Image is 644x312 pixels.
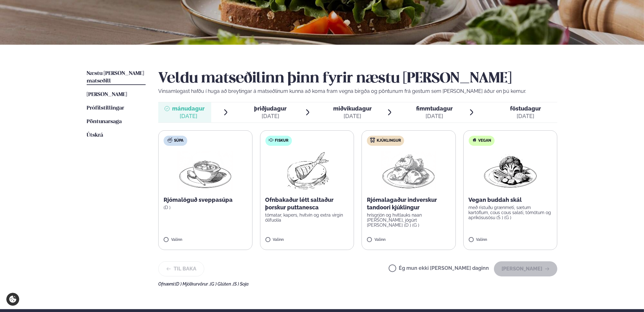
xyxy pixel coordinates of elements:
span: Útskrá [87,133,103,138]
button: Til baka [158,261,204,276]
span: miðvikudagur [333,105,372,112]
p: hrísgrjón og hvítlauks naan [PERSON_NAME], jógúrt [PERSON_NAME] (D ) (G ) [367,213,450,228]
p: Ofnbakaður létt saltaður þorskur puttanesca [265,196,349,211]
span: Vegan [479,138,491,143]
img: chicken.svg [370,138,375,143]
span: Kjúklingur [377,138,401,143]
a: Cookie settings [6,293,19,306]
span: Prófílstillingar [87,105,124,111]
button: [PERSON_NAME] [494,261,557,276]
img: Vegan.png [483,151,538,191]
span: [PERSON_NAME] [87,92,127,97]
p: (D ) [164,205,247,210]
div: [DATE] [172,112,205,120]
p: Vegan buddah skál [469,196,552,204]
div: [DATE] [254,112,287,120]
span: (G ) Glúten , [210,281,233,286]
img: Fish.png [279,151,335,191]
a: Pöntunarsaga [87,118,122,126]
span: föstudagur [510,105,541,112]
img: Soup.png [177,151,233,191]
a: Næstu [PERSON_NAME] matseðill [87,70,146,85]
p: Rjómalagaður indverskur tandoori kjúklingur [367,196,450,211]
div: Ofnæmi: [158,281,557,286]
p: Vinsamlegast hafðu í huga að breytingar á matseðlinum kunna að koma fram vegna birgða og pöntunum... [158,88,557,95]
span: Næstu [PERSON_NAME] matseðill [87,71,144,84]
div: [DATE] [510,112,541,120]
a: Útskrá [87,132,103,139]
span: (S ) Soja [233,281,249,286]
img: soup.svg [167,138,172,143]
div: [DATE] [333,112,372,120]
span: Súpa [174,138,183,143]
div: [DATE] [416,112,453,120]
a: Prófílstillingar [87,105,124,112]
a: [PERSON_NAME] [87,91,127,99]
span: Fiskur [275,138,289,143]
img: Chicken-thighs.png [381,151,436,191]
span: (D ) Mjólkurvörur , [175,281,210,286]
span: fimmtudagur [416,105,453,112]
span: þriðjudagur [254,105,287,112]
p: með ristuðu grænmeti, sætum kartöflum, cous cous salati, tómötum og apríkósusósu (S ) (G ) [469,205,552,220]
p: tómatar, kapers, hvítvín og extra virgin ólífuolía [265,213,349,223]
img: Vegan.svg [472,138,477,143]
h2: Veldu matseðilinn þinn fyrir næstu [PERSON_NAME] [158,70,557,88]
p: Rjómalöguð sveppasúpa [164,196,247,204]
span: mánudagur [172,105,205,112]
span: Pöntunarsaga [87,119,122,124]
img: fish.svg [269,138,274,143]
